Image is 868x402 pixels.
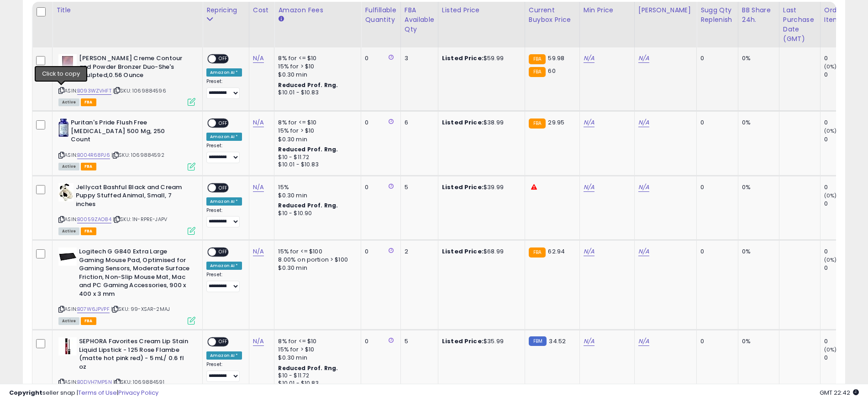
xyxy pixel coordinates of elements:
[700,183,731,191] div: 0
[548,54,564,62] span: 59.98
[278,183,354,191] div: 15%
[442,337,484,345] b: Listed Price:
[405,5,434,34] div: FBA Available Qty
[529,54,546,64] small: FBA
[700,337,731,345] div: 0
[278,119,354,127] div: 8% for <= $10
[549,337,566,345] span: 34.52
[529,247,546,258] small: FBA
[820,388,859,397] span: 2025-08-13 22:42 GMT
[548,118,564,127] span: 29.95
[529,67,546,77] small: FBA
[253,5,271,15] div: Cost
[56,5,199,15] div: Title
[206,78,242,99] div: Preset:
[9,388,42,397] strong: Copyright
[216,248,231,256] span: OFF
[79,247,190,300] b: Logitech G G840 Extra Large Gaming Mouse Pad, Optimised for Gaming Sensors, Moderate Surface Fric...
[405,119,431,127] div: 6
[278,5,357,15] div: Amazon Fees
[584,118,594,127] a: N/A
[278,161,354,169] div: $10.01 - $10.83
[79,337,190,373] b: SEPHORA Favorites Cream Lip Stain Liquid Lipstick - 125 Rose Flambe (matte hot pink red) - 5 mL/ ...
[824,63,837,70] small: (0%)
[58,54,77,72] img: 31WItd25uxL._SL40_.jpg
[824,247,861,256] div: 0
[442,54,518,62] div: $59.99
[278,54,354,62] div: 8% for <= $10
[58,163,79,170] span: All listings currently available for purchase on Amazon
[77,87,111,95] a: B093WZVHFT
[442,5,521,15] div: Listed Price
[58,183,74,201] img: 41pQodxXOCL._SL40_.jpg
[442,119,518,127] div: $38.99
[58,98,79,106] span: All listings currently available for purchase on Amazon
[584,247,594,256] a: N/A
[77,216,111,223] a: B0059ZAO84
[253,337,264,346] a: N/A
[253,54,264,63] a: N/A
[206,351,242,360] div: Amazon AI *
[638,337,649,346] a: N/A
[58,247,77,266] img: 31xeng5o1vL._SL40_.jpg
[58,54,195,105] div: ASIN:
[278,364,338,372] b: Reduced Prof. Rng.
[77,305,110,313] a: B07W6JPVPF
[529,5,576,25] div: Current Buybox Price
[742,337,772,345] div: 0%
[278,337,354,345] div: 8% for <= $10
[278,71,354,79] div: $0.30 min
[253,247,264,256] a: N/A
[824,183,861,191] div: 0
[638,183,649,192] a: N/A
[278,345,354,354] div: 15% for > $10
[206,272,242,292] div: Preset:
[79,54,190,82] b: [PERSON_NAME] Creme Contour and Powder Bronzer Duo-She's Sculpted,0.56 Ounce
[365,337,393,345] div: 0
[216,184,231,191] span: OFF
[278,15,284,23] small: Amazon Fees.
[405,183,431,191] div: 5
[365,5,396,25] div: Fulfillable Quantity
[405,247,431,256] div: 2
[442,183,484,191] b: Listed Price:
[529,119,546,129] small: FBA
[206,143,242,163] div: Preset:
[278,127,354,135] div: 15% for > $10
[824,346,837,353] small: (0%)
[206,133,242,141] div: Amazon AI *
[81,98,96,106] span: FBA
[206,68,242,77] div: Amazon AI *
[824,127,837,134] small: (0%)
[81,317,96,325] span: FBA
[442,337,518,345] div: $35.99
[824,337,861,345] div: 0
[58,119,195,169] div: ASIN:
[58,183,195,234] div: ASIN:
[206,262,242,270] div: Amazon AI *
[824,5,857,25] div: Ordered Items
[638,54,649,63] a: N/A
[824,200,861,208] div: 0
[206,207,242,228] div: Preset:
[78,388,117,397] a: Terms of Use
[742,119,772,127] div: 0%
[81,227,96,235] span: FBA
[529,336,547,346] small: FBM
[253,183,264,192] a: N/A
[58,119,68,137] img: 41dCt6B-4sL._SL40_.jpg
[58,227,79,235] span: All listings currently available for purchase on Amazon
[278,264,354,272] div: $0.30 min
[71,119,182,146] b: Puritan's Pride Flush Free [MEDICAL_DATA] 500 Mg, 250 Count
[365,119,393,127] div: 0
[783,5,816,44] div: Last Purchase Date (GMT)
[278,62,354,71] div: 15% for > $10
[111,151,164,159] span: | SKU: 1069884592
[405,337,431,345] div: 5
[365,54,393,62] div: 0
[365,183,393,191] div: 0
[442,118,484,127] b: Listed Price:
[206,197,242,206] div: Amazon AI *
[824,71,861,79] div: 0
[9,389,158,397] div: seller snap | |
